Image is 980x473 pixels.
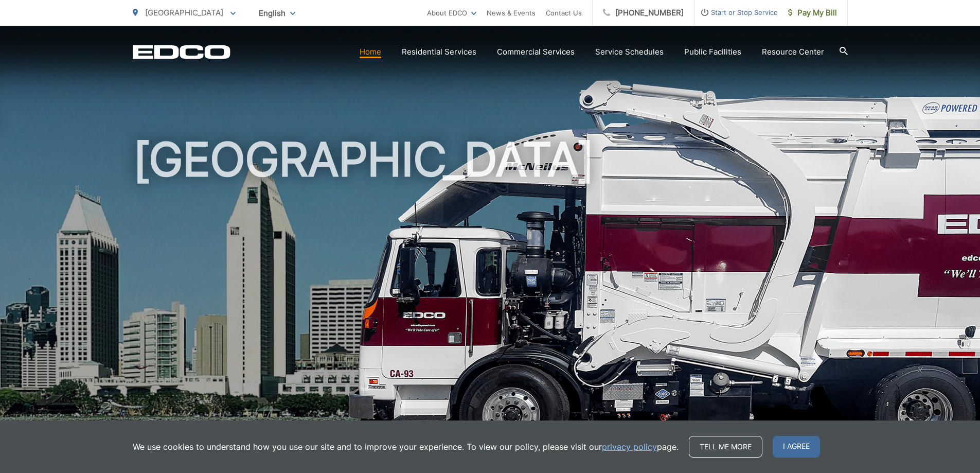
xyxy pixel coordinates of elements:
[133,45,230,59] a: EDCD logo. Return to the homepage.
[360,46,381,58] a: Home
[487,7,536,19] a: News & Events
[546,7,582,19] a: Contact Us
[595,46,664,58] a: Service Schedules
[788,7,837,19] span: Pay My Bill
[402,46,476,58] a: Residential Services
[773,436,820,458] span: I agree
[427,7,476,19] a: About EDCO
[762,46,824,58] a: Resource Center
[689,436,762,458] a: Tell me more
[251,4,303,22] span: English
[133,441,679,453] p: We use cookies to understand how you use our site and to improve your experience. To view our pol...
[133,134,848,460] h1: [GEOGRAPHIC_DATA]
[602,441,657,453] a: privacy policy
[684,46,741,58] a: Public Facilities
[145,8,223,17] span: [GEOGRAPHIC_DATA]
[497,46,575,58] a: Commercial Services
